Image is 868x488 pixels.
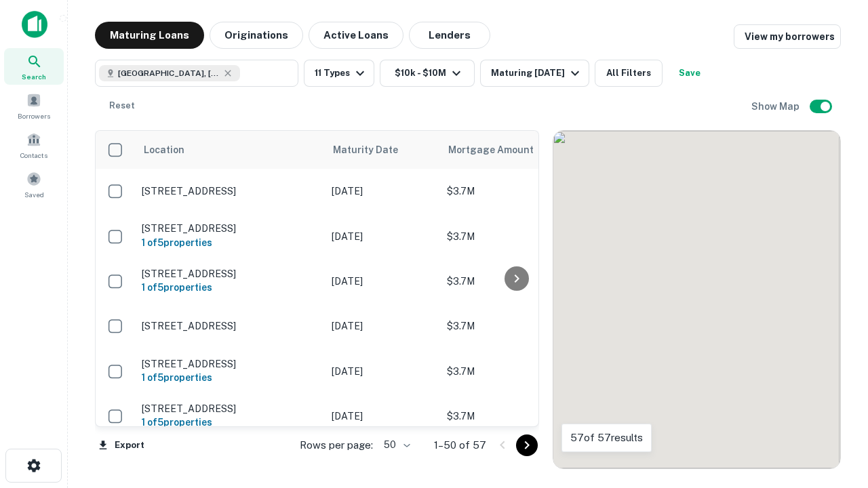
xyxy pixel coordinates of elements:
p: $3.7M [447,274,583,289]
span: Borrowers [18,110,50,121]
button: Export [95,435,148,455]
p: [DATE] [332,229,433,244]
p: [STREET_ADDRESS] [142,403,318,415]
button: Originations [210,22,303,49]
th: Maturity Date [325,131,440,169]
div: Maturing [DATE] [491,65,583,81]
span: Mortgage Amount [448,142,551,158]
a: Borrowers [4,87,64,124]
p: [STREET_ADDRESS] [142,185,318,197]
h6: 1 of 5 properties [142,235,318,250]
p: $3.7M [447,364,583,379]
span: Saved [24,189,44,200]
p: $3.7M [447,229,583,244]
button: Go to next page [516,434,538,456]
th: Mortgage Amount [440,131,589,169]
th: Location [135,131,325,169]
iframe: Chat Widget [800,336,868,401]
p: [STREET_ADDRESS] [142,358,318,370]
p: 1–50 of 57 [434,437,486,453]
p: [DATE] [332,409,433,424]
p: $3.7M [447,184,583,199]
img: capitalize-icon.png [22,11,47,38]
button: Reset [100,92,144,119]
div: 50 [378,435,412,455]
button: Lenders [409,22,490,49]
p: $3.7M [447,409,583,424]
p: [STREET_ADDRESS] [142,222,318,235]
p: $3.7M [447,319,583,333]
a: Contacts [4,127,64,163]
p: Rows per page: [300,437,373,453]
div: 0 0 [553,131,840,468]
p: [STREET_ADDRESS] [142,320,318,332]
p: [DATE] [332,364,433,379]
button: Save your search to get updates of matches that match your search criteria. [668,60,711,87]
p: 57 of 57 results [570,430,643,446]
span: Search [22,71,46,82]
button: $10k - $10M [380,60,475,87]
span: Maturity Date [333,142,416,158]
button: Maturing [DATE] [480,60,589,87]
h6: 1 of 5 properties [142,280,318,295]
button: Maturing Loans [95,22,204,49]
h6: 1 of 5 properties [142,415,318,430]
button: All Filters [595,60,663,87]
p: [DATE] [332,184,433,199]
p: [DATE] [332,274,433,289]
a: Saved [4,166,64,203]
p: [STREET_ADDRESS] [142,268,318,280]
h6: Show Map [751,99,802,114]
span: Contacts [20,150,47,161]
a: View my borrowers [734,24,841,49]
span: [GEOGRAPHIC_DATA], [GEOGRAPHIC_DATA] [118,67,220,79]
h6: 1 of 5 properties [142,370,318,385]
a: Search [4,48,64,85]
span: Location [143,142,184,158]
p: [DATE] [332,319,433,333]
button: Active Loans [309,22,403,49]
button: 11 Types [304,60,374,87]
